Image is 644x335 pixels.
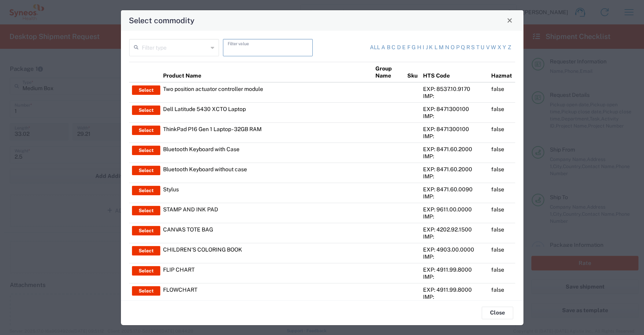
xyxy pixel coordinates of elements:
th: Product Name [160,62,373,82]
td: Two position actuator controller module [160,82,373,103]
a: k [429,44,433,52]
td: false [488,102,515,122]
a: d [397,44,401,52]
a: r [466,44,470,52]
div: EXP: 4911.99.8000 [423,266,486,273]
div: IMP: [423,153,486,160]
div: IMP: [423,193,486,200]
a: n [445,44,449,52]
td: false [488,283,515,303]
td: Bluetooth Keyboard without case [160,163,373,183]
th: Group Name [373,62,405,82]
td: false [488,82,515,103]
td: false [488,183,515,203]
td: false [488,163,515,183]
a: a [381,44,385,52]
button: Close [504,15,515,26]
div: EXP: 4202.92.1500 [423,226,486,233]
div: IMP: [423,93,486,100]
div: IMP: [423,233,486,240]
a: g [412,44,416,52]
td: Bluetooth Keyboard with Case [160,143,373,163]
a: w [491,44,496,52]
a: All [370,44,380,52]
button: Close [482,307,513,319]
a: s [471,44,475,52]
div: EXP: 9611.00.0000 [423,206,486,213]
a: q [461,44,465,52]
a: m [439,44,444,52]
div: IMP: [423,213,486,220]
div: IMP: [423,113,486,120]
td: false [488,203,515,223]
button: Select [132,186,160,195]
a: j [426,44,428,52]
td: CANVAS TOTE BAG [160,223,373,243]
a: y [503,44,506,52]
td: CHILDREN'S COLORING BOOK [160,243,373,263]
td: Stylus [160,183,373,203]
button: Select [132,166,160,175]
td: Dell Latitude 5430 XCTO Laptop [160,102,373,122]
a: p [456,44,460,52]
button: Select [132,286,160,296]
td: false [488,122,515,143]
a: b [387,44,390,52]
div: EXP: 8471.60.2000 [423,146,486,153]
td: false [488,243,515,263]
button: Select [132,246,160,255]
div: EXP: 8537.10.9170 [423,85,486,93]
div: IMP: [423,253,486,260]
button: Select [132,226,160,235]
a: u [481,44,484,52]
a: h [417,44,421,52]
div: EXP: 4903.00.0000 [423,246,486,253]
td: ThinkPad P16 Gen 1 Laptop - 32GB RAM [160,122,373,143]
td: false [488,223,515,243]
td: false [488,143,515,163]
div: IMP: [423,273,486,280]
div: EXP: 8471.60.0090 [423,186,486,193]
button: Select [132,126,160,135]
div: IMP: [423,133,486,140]
div: EXP: 8471.60.2000 [423,166,486,173]
td: STAMP AND INK PAD [160,203,373,223]
button: Select [132,146,160,155]
div: IMP: [423,293,486,300]
a: x [497,44,501,52]
h4: Select commodity [129,15,195,26]
td: FLIP CHART [160,263,373,283]
div: EXP: 8471300100 [423,105,486,113]
a: t [476,44,479,52]
button: Select [132,266,160,276]
div: EXP: 4911.99.8000 [423,286,486,293]
button: Select [132,105,160,115]
a: o [451,44,455,52]
th: HTS Code [420,62,488,82]
div: EXP: 8471300100 [423,126,486,133]
td: FLOWCHART [160,283,373,303]
a: z [508,44,511,52]
a: l [434,44,438,52]
a: i [423,44,424,52]
a: v [486,44,490,52]
th: Hazmat [488,62,515,82]
a: f [407,44,410,52]
button: Select [132,85,160,95]
button: Select [132,206,160,215]
a: c [392,44,395,52]
th: Sku [405,62,420,82]
td: false [488,263,515,283]
a: e [402,44,406,52]
div: IMP: [423,173,486,180]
